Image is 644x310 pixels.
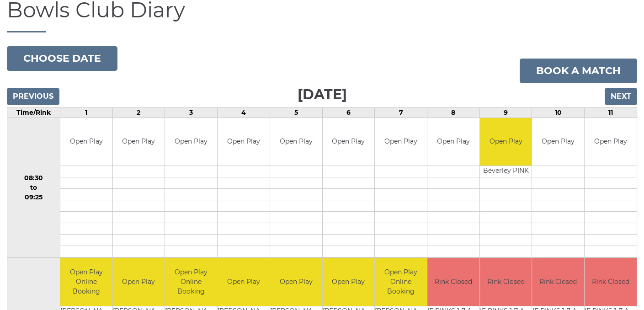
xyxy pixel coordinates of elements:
[60,107,112,118] td: 1
[480,166,532,177] td: Beverley PINK
[60,118,112,166] td: Open Play
[270,107,322,118] td: 5
[60,258,112,306] td: Open Play Online Booking
[375,118,427,166] td: Open Play
[270,258,322,306] td: Open Play
[585,258,637,306] td: Rink Closed
[520,59,637,83] a: Book a match
[112,107,165,118] td: 2
[113,258,165,306] td: Open Play
[605,88,637,105] input: Next
[532,258,584,306] td: Rink Closed
[480,258,532,306] td: Rink Closed
[218,258,270,306] td: Open Play
[427,118,479,166] td: Open Play
[113,118,165,166] td: Open Play
[375,107,427,118] td: 7
[427,258,479,306] td: Rink Closed
[218,118,270,166] td: Open Play
[165,118,217,166] td: Open Play
[585,107,637,118] td: 11
[7,107,60,118] td: Time/Rink
[7,118,60,258] td: 08:30 to 09:25
[585,118,637,166] td: Open Play
[218,107,270,118] td: 4
[7,88,59,105] input: Previous
[165,107,218,118] td: 3
[427,107,479,118] td: 8
[323,258,375,306] td: Open Play
[480,118,532,166] td: Open Play
[532,118,584,166] td: Open Play
[532,107,585,118] td: 10
[7,46,117,71] button: Choose date
[479,107,532,118] td: 9
[322,107,375,118] td: 6
[323,118,375,166] td: Open Play
[375,258,427,306] td: Open Play Online Booking
[270,118,322,166] td: Open Play
[165,258,217,306] td: Open Play Online Booking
